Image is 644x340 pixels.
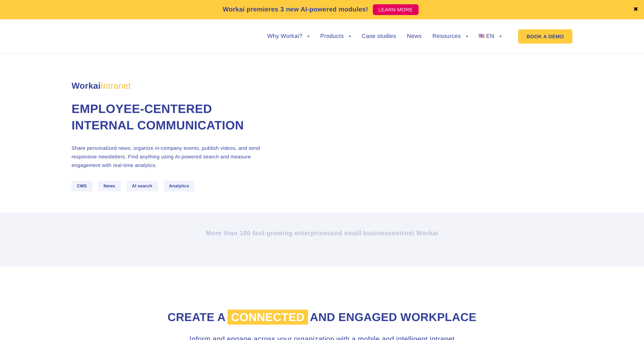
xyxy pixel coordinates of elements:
[123,310,521,325] h2: Create a and engaged workplace
[164,181,195,191] span: Analytics
[228,310,308,325] span: connected
[223,5,368,14] p: Workai premieres 3 new AI-powered modules!
[72,73,131,90] span: Workai
[127,181,158,191] span: AI search
[373,4,419,15] a: LEARN MORE
[433,34,468,39] a: Resources
[633,7,638,13] a: ✖
[98,181,121,191] span: News
[72,101,268,134] h1: Employee-centered internal communication
[267,34,309,39] a: Why Workai?
[101,81,131,91] em: Intranet
[486,33,494,39] span: EN
[72,144,268,169] p: Share personalized news, organize in-company events, publish videos, and send responsive newslett...
[320,34,351,39] a: Products
[362,34,396,39] a: Case studies
[331,230,399,237] i: and small businesses
[123,229,521,237] h2: More than 100 fast-growing enterprises trust Workai
[72,181,92,191] span: CMS
[518,29,572,44] a: BOOK A DEMO
[407,34,421,39] a: News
